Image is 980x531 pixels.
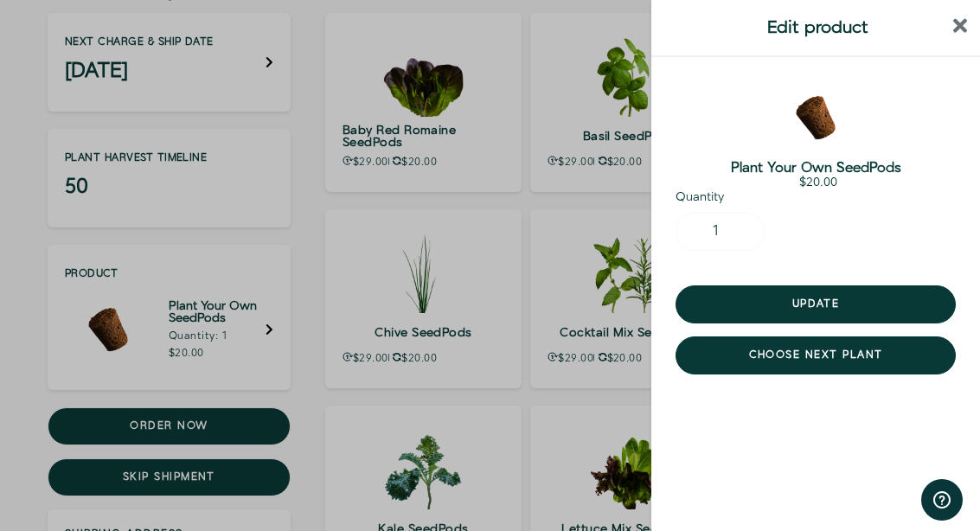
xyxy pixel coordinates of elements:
span: Edit product [767,16,868,41]
label: Quantity [676,191,724,203]
iframe: Opens a widget where you can find more information [921,479,963,522]
button: close sidebar [953,13,968,42]
span: $20.00 [799,176,837,189]
h4: Plant Your Own SeedPods [731,161,901,176]
button: Update [676,285,956,323]
img: Plant Your Own SeedPods [772,74,859,161]
button: choose next plant [676,336,956,374]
